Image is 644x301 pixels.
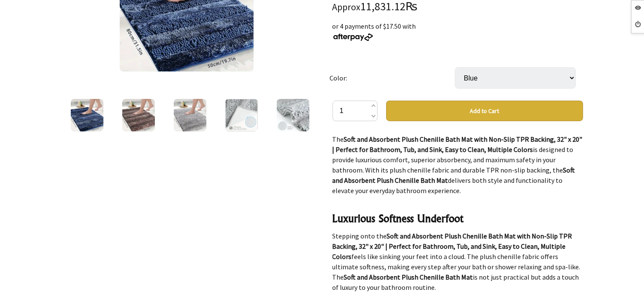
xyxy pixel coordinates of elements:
[344,273,473,281] strong: Soft and Absorbent Plush Chenille Bath Mat
[330,55,455,101] td: Color:
[277,99,309,131] img: Soft and Absorbent Plush Chenille Bath Mat
[386,101,583,121] button: Add to Cart
[333,134,583,196] p: The is designed to provide luxurious comfort, superior absorbency, and maximum safety in your bat...
[333,212,464,225] strong: Luxurious Softness Underfoot
[333,231,583,292] p: Stepping onto the feels like sinking your feet into a cloud. The plush chenille fabric offers ult...
[333,1,361,13] small: Approx
[122,99,155,131] img: Soft and Absorbent Plush Chenille Bath Mat
[225,99,258,131] img: Soft and Absorbent Plush Chenille Bath Mat
[333,232,572,261] strong: Soft and Absorbent Plush Chenille Bath Mat with Non-Slip TPR Backing, 32" x 20" | Perfect for Bat...
[333,135,583,154] strong: Soft and Absorbent Plush Chenille Bath Mat with Non-Slip TPR Backing, 32" x 20" | Perfect for Bat...
[174,99,206,131] img: Soft and Absorbent Plush Chenille Bath Mat
[333,33,374,41] img: Afterpay
[333,21,583,42] div: or 4 payments of $17.50 with
[71,99,103,131] img: Soft and Absorbent Plush Chenille Bath Mat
